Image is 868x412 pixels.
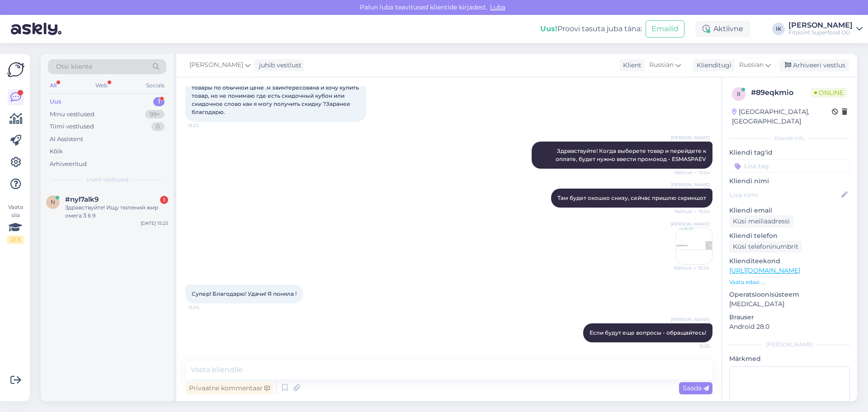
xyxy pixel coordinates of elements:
a: [URL][DOMAIN_NAME] [729,266,800,275]
p: Operatsioonisüsteem [729,290,850,299]
div: 0 [151,122,165,131]
span: Russian [739,60,764,70]
div: juhib vestlust [255,61,302,70]
span: Saada [683,384,709,392]
div: Arhiveeri vestlus [779,59,849,71]
div: Tiimi vestlused [50,122,94,131]
span: Супер! Благодарю! Удачи! Я поняла ! [192,290,297,297]
div: AI Assistent [50,135,83,144]
span: Там будет окошко снизу, сейчас пришлю скриншот [557,194,706,201]
div: Socials [144,80,166,91]
span: Nähtud ✓ 15:24 [675,169,710,176]
div: 1 [160,196,168,204]
span: Uued vestlused [86,175,128,184]
div: Klient [619,61,642,70]
span: Здравствуйте! Когда выберете товар и перейдете к оплате, будет нужно ввести промокод - ESMASPAEV [556,147,708,162]
div: [PERSON_NAME] [788,22,853,29]
span: 15:23 [188,122,222,129]
div: Minu vestlused [50,110,94,119]
button: Emailid [646,20,684,38]
p: Kliendi tag'id [729,148,850,157]
span: Online [811,88,847,98]
span: 8 [737,90,741,97]
p: [MEDICAL_DATA] [729,299,850,309]
div: [PERSON_NAME] [729,341,850,349]
span: 15:25 [676,343,710,350]
div: IK [772,23,785,35]
span: [PERSON_NAME] [671,181,710,188]
span: 15:24 [188,304,222,311]
div: Privaatne kommentaar [185,382,274,394]
span: [PERSON_NAME] [671,316,710,323]
div: Fitpoint Superfood OÜ [788,29,853,36]
p: Kliendi telefon [729,231,850,241]
div: Arhiveeritud [50,160,87,169]
p: Brauser [729,313,850,322]
div: Web [94,80,109,91]
p: Kliendi email [729,206,850,215]
div: Uus [50,97,61,106]
span: [PERSON_NAME] [671,134,710,141]
div: Proovi tasuta juba täna: [540,24,642,34]
b: Uus! [540,24,557,33]
span: Если будут еще вопросы - обращайтесь! [590,329,706,336]
a: [PERSON_NAME]Fitpoint Superfood OÜ [788,22,863,36]
div: # 89eqkmio [751,87,811,98]
span: [PERSON_NAME] [189,60,243,70]
input: Lisa tag [729,159,850,173]
span: Russian [649,60,674,70]
div: 1 [153,97,165,106]
div: [GEOGRAPHIC_DATA], [GEOGRAPHIC_DATA] [732,107,832,126]
span: Nähtud ✓ 15:24 [675,208,710,215]
p: Vaata edasi ... [729,278,850,286]
p: Kliendi nimi [729,176,850,186]
p: Märkmed [729,354,850,364]
div: Aktiivne [695,21,750,37]
div: Vaata siia [7,203,24,244]
span: Luba [487,3,508,11]
div: Küsi telefoninumbrit [729,241,802,253]
span: #nyl7alk9 [65,195,99,204]
div: [DATE] 15:25 [141,220,168,227]
div: Klienditugi [693,61,731,70]
div: 2 / 3 [7,236,24,244]
input: Lisa nimi [730,190,840,200]
div: All [48,80,58,91]
div: Здравствуйте! Ищу тюлений жир омега 3 6 9 [65,204,168,220]
p: Klienditeekond [729,256,850,266]
span: n [51,199,55,205]
img: Askly Logo [7,61,24,78]
div: Kõik [50,147,63,156]
div: 99+ [145,110,165,119]
p: Android 28.0 [729,322,850,331]
div: Kliendi info [729,134,850,142]
span: Otsi kliente [56,62,92,71]
img: Attachment [676,228,712,264]
span: Nähtud ✓ 15:24 [674,265,709,271]
div: Küsi meiliaadressi [729,215,793,227]
span: [PERSON_NAME] [670,221,709,227]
